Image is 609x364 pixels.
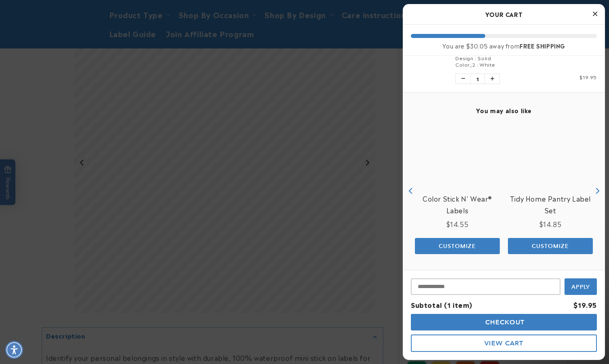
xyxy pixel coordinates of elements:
[405,185,417,197] button: Previous
[456,74,470,84] button: Decrease quantity of Mini Rectangle Name Labels
[455,54,474,61] span: Design
[478,54,491,61] span: Solid
[411,23,597,92] li: product
[573,299,597,311] div: $19.95
[508,238,593,254] button: Add the product, Stick N' Wear Stikins® Labels to Cart
[532,242,569,250] span: Customize
[411,8,597,20] h2: Your Cart
[565,278,597,295] button: Apply
[504,120,597,262] div: product
[571,283,590,290] span: Apply
[455,61,475,68] span: Color_2
[411,42,597,49] div: You are $30.05 away from
[427,128,488,189] img: Iron-On Labels - Label Land
[475,54,476,61] span: :
[439,242,476,250] span: Customize
[411,107,597,114] h4: You may also like
[411,335,597,352] button: View Cart
[477,61,478,68] span: :
[480,61,495,68] span: White
[470,74,485,84] span: 1
[411,300,472,309] span: Subtotal (1 item)
[415,193,500,216] a: View Color Stick N' Wear® Labels
[411,120,504,262] div: product
[539,219,562,229] span: $14.85
[411,40,447,76] img: Mini Rectangle Name Labels - Label Land
[483,318,525,326] span: Checkout
[446,219,469,229] span: $14.55
[5,341,23,359] div: Accessibility Menu
[591,185,603,197] button: Next
[520,41,565,50] b: FREE SHIPPING
[5,45,113,61] button: Can I microwave items with these labels?
[485,74,499,84] button: Increase quantity of Mini Rectangle Name Labels
[508,193,593,216] a: View Tidy Home Pantry Label Set
[415,238,500,254] button: Add the product, Iron-On Labels to Cart
[520,128,581,189] img: View Stick N' Wear Stikins® Labels
[589,8,601,20] button: Close Cart
[23,23,113,38] button: Are these mini labels waterproof?
[411,278,560,295] input: Input Discount
[579,73,597,80] span: $19.95
[411,314,597,330] button: Checkout
[484,339,523,347] span: View Cart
